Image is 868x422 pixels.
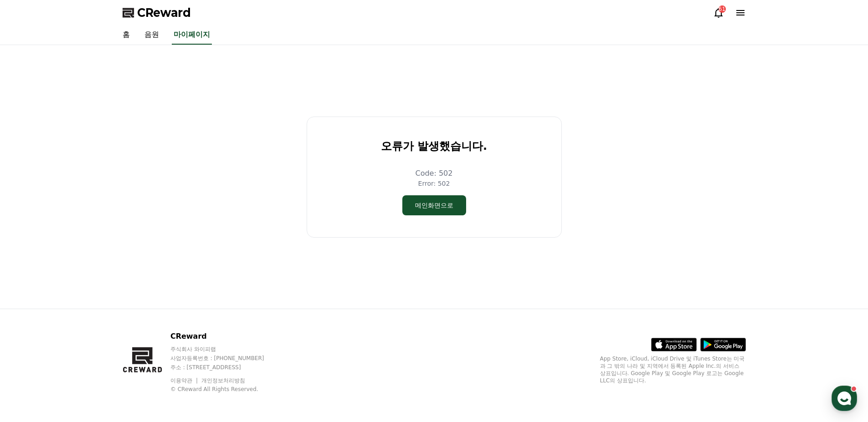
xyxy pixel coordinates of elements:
p: 주식회사 와이피랩 [170,346,282,353]
button: 메인화면으로 [402,195,466,215]
span: 대화 [83,303,94,310]
p: © CReward All Rights Reserved. [170,386,282,393]
a: 대화 [60,289,118,311]
a: 마이페이지 [172,25,212,45]
p: 사업자등록번호 : [PHONE_NUMBER] [170,355,282,362]
a: 홈 [3,289,60,311]
a: 홈 [115,25,137,45]
a: 설정 [118,289,175,311]
span: CReward [137,5,191,20]
p: App Store, iCloud, iCloud Drive 및 iTunes Store는 미국과 그 밖의 나라 및 지역에서 등록된 Apple Inc.의 서비스 상표입니다. Goo... [600,355,746,384]
p: CReward [170,331,282,342]
p: 주소 : [STREET_ADDRESS] [170,364,282,371]
span: 홈 [29,302,34,310]
a: 61 [713,7,724,18]
div: 61 [719,5,726,13]
p: Error: 502 [418,179,450,188]
a: 음원 [137,25,166,45]
p: Code: 502 [416,168,453,179]
span: 설정 [141,302,152,310]
a: CReward [123,5,191,20]
a: 개인정보처리방침 [201,377,245,384]
p: 오류가 발생했습니다. [381,139,487,153]
a: 이용약관 [170,377,199,384]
